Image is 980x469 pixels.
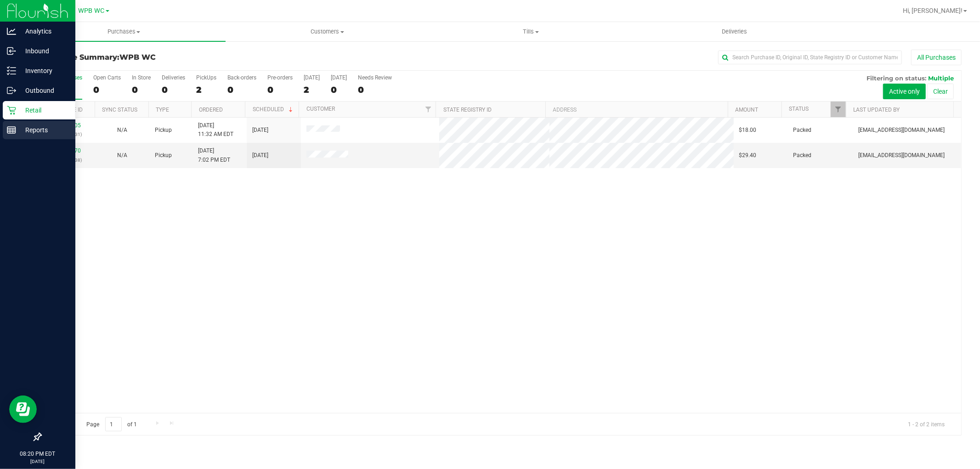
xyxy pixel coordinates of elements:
button: Active only [883,84,926,99]
a: Ordered [199,107,223,113]
span: Purchases [22,28,226,36]
span: Not Applicable [117,152,127,158]
span: [DATE] 11:32 AM EDT [198,121,233,139]
inline-svg: Reports [7,125,16,135]
span: Packed [793,126,812,135]
div: 0 [93,85,121,95]
span: WPB WC [79,7,105,15]
div: In Store [132,74,151,81]
span: [DATE] 7:02 PM EDT [198,147,230,164]
a: State Registry ID [443,107,492,113]
span: [EMAIL_ADDRESS][DOMAIN_NAME] [858,126,945,135]
div: PickUps [196,74,216,81]
span: Pickup [155,126,172,135]
span: Deliveries [709,28,759,36]
inline-svg: Outbound [7,86,16,95]
div: [DATE] [331,74,347,81]
a: Filter [831,102,846,117]
a: 12008005 [55,122,81,129]
a: Tills [429,22,633,41]
p: Retail [16,105,71,116]
span: Filtering on status: [867,74,926,82]
a: Last Updated By [854,107,900,113]
div: Needs Review [358,74,392,81]
a: Deliveries [633,22,836,41]
h3: Purchase Summary: [40,53,347,62]
span: $29.40 [739,151,757,160]
p: Inventory [16,65,71,76]
span: WPB WC [119,53,156,62]
span: Pickup [155,151,172,160]
p: Outbound [16,85,71,96]
span: Customers [226,28,429,36]
div: [DATE] [304,74,320,81]
p: 08:20 PM EDT [4,450,71,458]
inline-svg: Retail [7,106,16,115]
span: $18.00 [739,126,757,135]
span: Multiple [928,74,954,82]
div: 0 [132,85,151,95]
span: Tills [430,28,632,36]
span: Page of 1 [79,417,145,431]
span: [DATE] [252,126,268,135]
button: N/A [117,126,127,135]
p: Analytics [16,26,71,37]
span: 1 - 2 of 2 items [901,417,952,431]
div: Open Carts [93,74,121,81]
span: Hi, [PERSON_NAME]! [903,7,963,14]
div: 0 [162,85,185,95]
th: Address [545,102,728,118]
div: 0 [358,85,392,95]
a: Purchases [22,22,226,41]
div: 0 [267,85,293,95]
p: Inbound [16,45,71,57]
button: Clear [927,84,954,99]
a: Customers [226,22,429,41]
inline-svg: Inbound [7,46,16,56]
a: Status [789,106,809,112]
p: Reports [16,124,71,136]
p: [DATE] [4,458,71,465]
inline-svg: Inventory [7,66,16,75]
input: 1 [105,417,122,431]
div: 0 [227,85,256,95]
a: Type [156,107,169,113]
span: [EMAIL_ADDRESS][DOMAIN_NAME] [858,151,945,160]
input: Search Purchase ID, Original ID, State Registry ID or Customer Name... [718,51,902,64]
a: Customer [306,106,335,112]
div: 2 [196,85,216,95]
span: [DATE] [252,151,268,160]
div: 2 [304,85,320,95]
span: Not Applicable [117,127,127,133]
a: 12011770 [55,147,81,154]
div: Pre-orders [267,74,293,81]
div: Deliveries [162,74,185,81]
span: Packed [793,151,812,160]
a: Amount [735,107,758,113]
div: Back-orders [227,74,256,81]
button: All Purchases [911,50,962,65]
div: 0 [331,85,347,95]
iframe: Resource center [9,396,37,423]
a: Scheduled [253,106,295,113]
a: Filter [420,102,436,117]
a: Sync Status [102,107,137,113]
inline-svg: Analytics [7,27,16,36]
button: N/A [117,151,127,160]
